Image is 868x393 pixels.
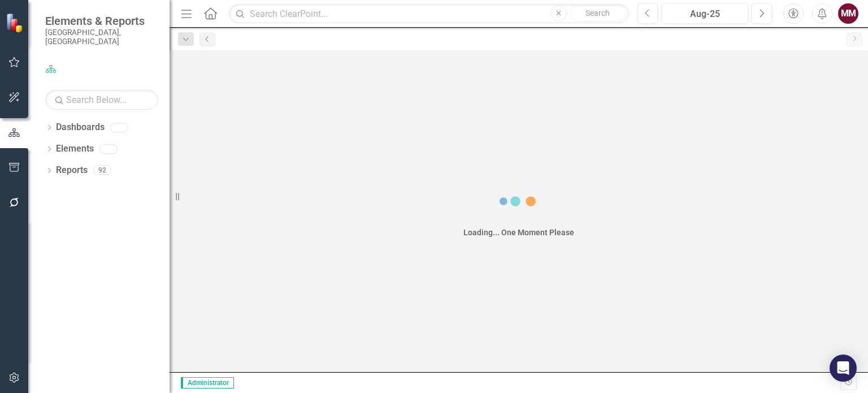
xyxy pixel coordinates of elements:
[665,7,744,21] div: Aug-25
[830,355,857,382] div: Open Intercom Messenger
[463,227,574,238] div: Loading... One Moment Please
[570,6,626,21] button: Search
[229,4,628,24] input: Search ClearPoint...
[6,12,25,32] img: ClearPoint Strategy
[45,28,158,46] small: [GEOGRAPHIC_DATA], [GEOGRAPHIC_DATA]
[45,90,158,110] input: Search Below...
[56,121,105,134] a: Dashboards
[56,142,94,156] a: Elements
[56,164,88,177] a: Reports
[838,3,858,24] button: MM
[585,8,610,18] span: Search
[661,3,748,24] button: Aug-25
[93,166,111,175] div: 92
[181,377,234,388] span: Administrator
[45,14,158,28] span: Elements & Reports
